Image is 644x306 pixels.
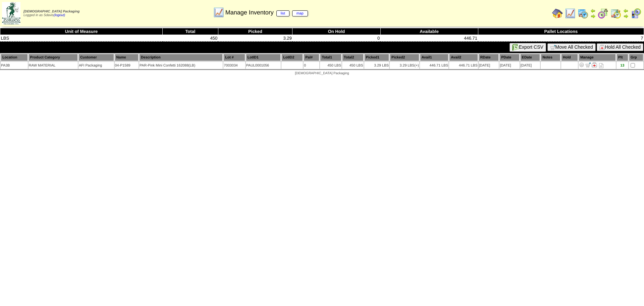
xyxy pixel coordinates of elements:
td: 3.29 LBS [364,62,389,69]
td: 3.29 LBS [390,62,419,69]
img: line_graph.gif [213,7,224,18]
td: 446.71 LBS [449,62,478,69]
th: Picked2 [390,54,419,61]
th: Avail1 [420,54,449,61]
th: Product Category [29,54,78,61]
a: (logout) [54,13,65,17]
th: Picked [218,28,292,35]
th: Unit of Measure [0,28,163,35]
th: Description [139,54,223,61]
td: 0 [292,35,380,42]
th: Pallet Locations [478,28,644,35]
img: zoroco-logo-small.webp [2,2,20,25]
td: 3.29 [218,35,292,42]
span: Manage Inventory [225,9,308,16]
th: Total2 [342,54,364,61]
td: 446.71 [380,35,478,42]
img: arrowright.gif [590,13,596,19]
th: Picked1 [364,54,389,61]
img: home.gif [552,8,563,19]
span: [DEMOGRAPHIC_DATA] Packaging [295,72,349,75]
img: Adjust [579,62,584,68]
i: Note [599,63,603,68]
th: Plt [616,54,628,61]
td: 450 [163,35,218,42]
td: [DATE] [479,62,499,69]
img: calendarprod.gif [578,8,588,19]
td: PA3B [1,62,28,69]
td: LBS [0,35,163,42]
img: line_graph.gif [565,8,576,19]
button: Hold All Checked [597,43,643,51]
td: 450 LBS [320,62,341,69]
img: excel.gif [512,44,519,51]
th: Notes [541,54,560,61]
span: Logged in as Sdavis [23,10,79,17]
td: PAUL0001056 [246,62,281,69]
img: cart.gif [550,45,555,50]
th: Hold [561,54,578,61]
th: Pal# [304,54,319,61]
th: PDate [499,54,520,61]
th: On Hold [292,28,380,35]
img: arrowleft.gif [590,8,596,13]
td: 04-P1589 [115,62,139,69]
th: Location [1,54,28,61]
div: 13 [617,63,628,68]
td: 0 [304,62,319,69]
th: RDate [479,54,499,61]
th: Total [163,28,218,35]
th: Customer [78,54,114,61]
th: Grp [629,54,643,61]
img: hold.gif [599,45,605,50]
th: Manage [579,54,616,61]
td: [DATE] [499,62,520,69]
td: AFI Packaging [78,62,114,69]
th: LotID1 [246,54,281,61]
td: 446.71 LBS [420,62,449,69]
button: Export CSV [509,43,546,52]
th: Total1 [320,54,341,61]
th: Name [115,54,139,61]
img: calendarblend.gif [598,8,608,19]
a: map [292,10,308,16]
td: 450 LBS [342,62,364,69]
img: calendarinout.gif [610,8,621,19]
th: LotID2 [281,54,303,61]
img: Manage Hold [592,62,597,68]
div: (+) [414,63,419,68]
th: EDate [520,54,540,61]
img: calendarcustomer.gif [631,8,641,19]
span: [DEMOGRAPHIC_DATA] Packaging [23,10,79,13]
th: Lot # [223,54,245,61]
td: [DATE] [520,62,540,69]
td: 7 [478,35,644,42]
img: arrowright.gif [623,13,629,19]
td: PAR-Pink Mini Confetti 162088(LB) [139,62,223,69]
th: Available [380,28,478,35]
th: Avail2 [449,54,478,61]
button: Move All Checked [547,43,596,51]
a: list [276,10,289,16]
td: RAW MATERIAL [29,62,78,69]
td: 7003034 [223,62,245,69]
img: Move [585,62,591,68]
img: arrowleft.gif [623,8,629,13]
